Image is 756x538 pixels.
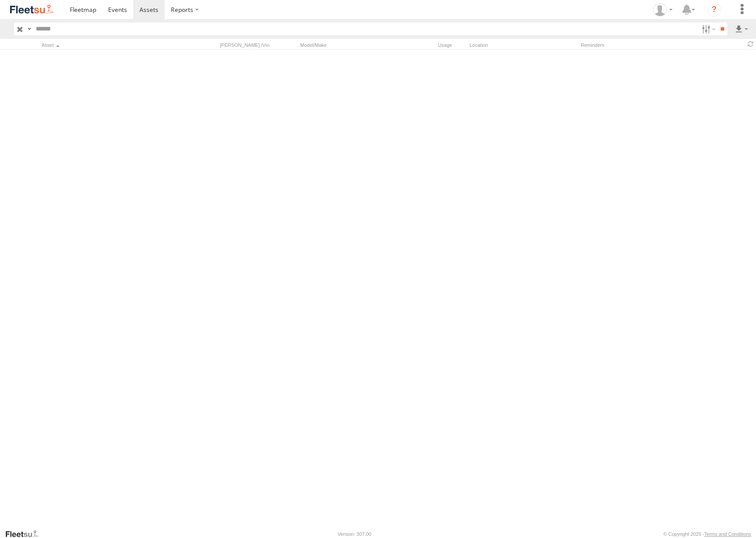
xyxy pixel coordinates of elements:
[470,42,571,48] div: Location
[300,42,380,48] div: Model/Make
[9,4,55,15] img: fleetsu-logo-horizontal.svg
[745,40,756,48] span: Refresh
[26,23,33,35] label: Search Query
[704,531,751,537] a: Terms and Conditions
[707,3,721,17] i: ?
[698,23,717,35] label: Search Filter Options
[650,3,676,16] div: Hans Molin
[220,42,290,48] div: [PERSON_NAME]./Vin
[581,42,669,48] div: Reminders
[734,23,749,35] label: Export results as...
[41,42,165,48] div: Click to Sort
[663,531,751,537] div: © Copyright 2025 -
[389,42,460,48] div: Usage
[338,531,371,537] div: Version: 307.00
